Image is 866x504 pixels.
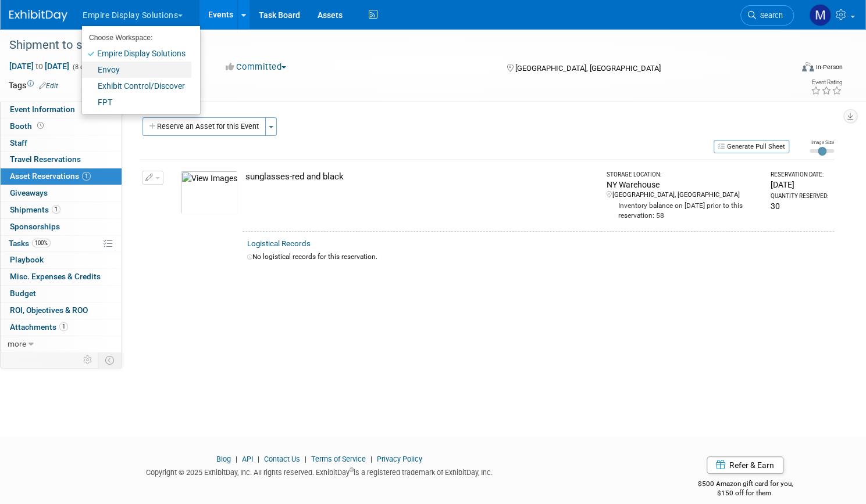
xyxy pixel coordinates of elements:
[34,62,45,71] span: to
[771,200,829,212] div: 30
[811,80,842,85] div: Event Rating
[1,269,122,285] a: Misc. Expenses & Credits
[302,455,309,463] span: |
[10,154,81,164] span: Travel Reservations
[607,171,760,179] div: Storage Location:
[1,102,122,118] a: Event Information
[311,455,366,463] a: Terms of Service
[142,117,266,136] button: Reserve an Asset for this Event
[1,252,122,268] a: Playbook
[10,289,36,298] span: Budget
[1,336,122,352] a: more
[216,455,231,463] a: Blog
[82,94,191,110] a: FPT
[1,219,122,235] a: Sponsorships
[52,205,60,214] span: 1
[82,78,191,94] a: Exhibit Control/Discover
[718,60,843,78] div: Event Format
[1,202,122,218] a: Shipments1
[810,139,834,146] div: Image Size
[82,172,91,181] span: 1
[78,352,98,368] td: Personalize Event Tab Strip
[1,118,122,135] a: Booth
[98,352,122,368] td: Toggle Event Tabs
[9,10,67,21] img: ExhibitDay
[264,455,300,463] a: Contact Us
[756,11,783,20] span: Search
[802,62,814,71] img: Format-Inperson.png
[1,185,122,201] a: Giveaways
[607,179,760,190] div: NY Warehouse
[35,121,46,130] span: Booth not reserved yet
[1,319,122,336] a: Attachments1
[32,239,51,247] span: 100%
[10,171,91,181] span: Asset Reservations
[82,45,191,62] a: Empire Display Solutions
[1,303,122,319] a: ROI, Objectives & ROO
[82,30,191,45] li: Choose Workspace:
[1,152,122,168] a: Travel Reservations
[10,121,46,131] span: Booth
[10,222,60,231] span: Sponsorships
[368,455,375,463] span: |
[10,105,75,114] span: Event Information
[1,135,122,152] a: Staff
[255,455,262,463] span: |
[9,465,630,478] div: Copyright © 2025 ExhibitDay, Inc. All rights reserved. ExhibitDay is a registered trademark of Ex...
[377,455,422,463] a: Privacy Policy
[222,61,291,73] button: Committed
[9,80,58,91] td: Tags
[10,188,48,197] span: Giveaways
[247,239,311,248] a: Logistical Records
[771,192,829,200] div: Quantity Reserved:
[59,322,68,331] span: 1
[1,168,122,185] a: Asset Reservations1
[247,252,829,262] div: No logistical records for this reservation.
[245,171,596,183] div: sunglasses-red and black
[1,286,122,302] a: Budget
[350,467,354,473] sup: ®
[647,488,843,498] div: $150 off for them.
[707,456,783,474] a: Refer & Earn
[10,255,44,264] span: Playbook
[8,339,26,348] span: more
[740,5,794,26] a: Search
[1,236,122,252] a: Tasks100%
[39,82,58,90] a: Edit
[809,4,831,26] img: Matt h
[10,205,60,214] span: Shipments
[9,239,51,248] span: Tasks
[647,471,843,498] div: $500 Amazon gift card for you,
[607,200,760,221] div: Inventory balance on [DATE] prior to this reservation: 58
[771,171,829,179] div: Reservation Date:
[515,64,661,73] span: [GEOGRAPHIC_DATA], [GEOGRAPHIC_DATA]
[242,455,253,463] a: API
[10,305,88,315] span: ROI, Objectives & ROO
[771,179,829,190] div: [DATE]
[815,63,843,71] div: In-Person
[607,190,760,200] div: [GEOGRAPHIC_DATA], [GEOGRAPHIC_DATA]
[9,61,70,71] span: [DATE] [DATE]
[233,455,240,463] span: |
[180,171,238,214] img: View Images
[72,63,96,71] span: (8 days)
[10,138,27,147] span: Staff
[5,35,772,56] div: Shipment to school - service project
[10,272,101,281] span: Misc. Expenses & Credits
[82,62,191,78] a: Envoy
[10,322,68,332] span: Attachments
[714,140,789,153] button: Generate Pull Sheet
